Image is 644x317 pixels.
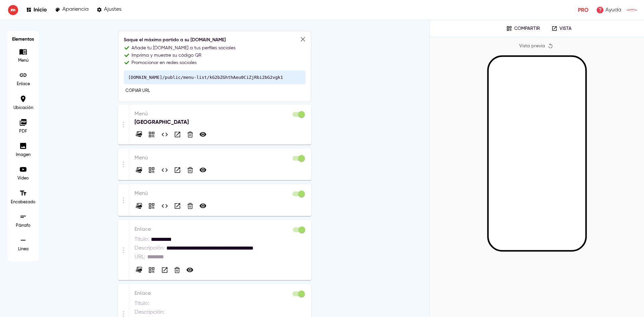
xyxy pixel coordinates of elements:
p: PDF [13,128,33,135]
pre: [DOMAIN_NAME]/public/menu-list/kG2bZGhthAeu0CiZjRbi2bG2vgk1 [124,70,306,84]
button: Compartir [147,130,156,139]
img: images%2FkG2bZGhthAeu0CiZjRbi2bG2vgk1%2Fuser.png [625,3,639,17]
p: Encabezado [11,199,36,205]
p: Título : [135,235,149,244]
button: Compartir [147,201,156,211]
p: Menú [135,190,306,198]
p: Vista [559,26,572,32]
button: Hacer privado [198,201,208,211]
p: Compartir [514,26,540,32]
p: Apariencia [62,6,89,13]
p: Menú [135,154,306,162]
a: Inicio [26,5,47,14]
button: Copiar URL [124,86,152,96]
button: Código integrado [160,201,169,211]
p: Menú [13,58,33,64]
button: Vista [173,130,182,139]
button: Eliminar Menú [186,166,195,174]
p: Enlace [135,225,306,233]
p: Añade tu [DOMAIN_NAME] a tus perfiles sociales [131,45,235,51]
p: Enlace [135,289,306,298]
button: Compartir [147,265,156,275]
p: [GEOGRAPHIC_DATA] [135,118,306,126]
button: Eliminar Menú [186,130,195,139]
p: Título : [135,300,149,308]
p: URL : [135,253,146,261]
button: Código integrado [160,165,169,175]
button: Vista [160,265,169,275]
p: Descripción : [135,308,165,316]
button: Código integrado [160,130,169,139]
h6: Saque el máximo partido a su [DOMAIN_NAME] [124,37,306,44]
iframe: Mobile Preview [489,57,585,250]
h6: Elementos [11,34,36,44]
button: Hacer privado [198,130,208,139]
a: Apariencia [55,5,89,14]
p: Línea [13,246,33,252]
p: Menú [135,110,306,118]
a: Ayuda [594,4,623,16]
p: Pro [578,6,589,14]
p: Enlace [13,81,33,87]
a: Ajustes [97,5,121,14]
p: Promocionar en redes sociales [131,59,197,66]
p: Ubicación [13,105,33,111]
p: Párrafo [13,223,33,229]
button: Eliminar Menú [186,202,195,210]
button: Vista [173,165,182,175]
button: Hacer privado [185,265,195,275]
button: Compartir [501,23,545,34]
p: Descripción : [135,244,165,252]
button: Compartir [147,165,156,175]
p: Ajustes [104,6,121,13]
p: Imagen [13,152,33,158]
p: Inicio [34,6,47,13]
span: Copiar URL [125,87,150,95]
button: Hacer privado [198,165,208,175]
p: Vídeo [13,175,33,181]
p: Imprima y muestre su código QR [131,52,202,59]
button: Vista [173,201,182,211]
button: Eliminar Enlace [173,266,181,274]
a: Vista [547,23,576,34]
p: Ayuda [605,6,621,14]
